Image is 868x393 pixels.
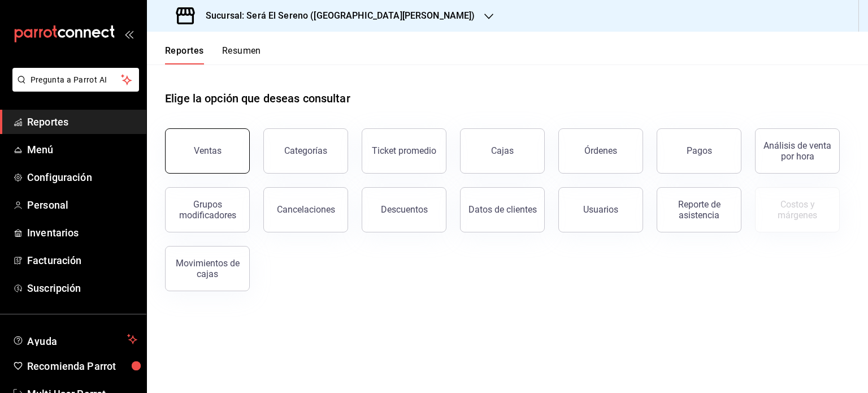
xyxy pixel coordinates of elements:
span: Personal [27,197,137,213]
div: Usuarios [583,204,618,215]
button: Datos de clientes [460,187,545,232]
span: Reportes [27,114,137,129]
button: Usuarios [558,187,643,232]
button: Órdenes [558,128,643,174]
button: Reportes [165,45,204,64]
button: Movimientos de cajas [165,246,250,291]
div: Cancelaciones [277,204,335,215]
span: Menú [27,142,137,157]
div: Pagos [687,145,712,156]
span: Inventarios [27,225,137,240]
button: Ventas [165,128,250,174]
span: Pregunta a Parrot AI [31,74,121,86]
span: Ayuda [27,332,123,346]
div: Descuentos [381,204,428,215]
span: Recomienda Parrot [27,359,137,374]
a: Pregunta a Parrot AI [8,82,139,94]
button: Descuentos [362,187,446,232]
button: Grupos modificadores [165,187,250,232]
button: Pregunta a Parrot AI [12,68,139,92]
h3: Sucursal: Será El Sereno ([GEOGRAPHIC_DATA][PERSON_NAME]) [197,9,475,23]
h1: Elige la opción que deseas consultar [165,90,350,107]
div: Categorías [284,145,327,156]
div: Ticket promedio [372,145,436,156]
button: Resumen [222,45,261,64]
div: Órdenes [584,145,617,156]
div: Análisis de venta por hora [762,140,832,162]
span: Configuración [27,170,137,185]
div: navigation tabs [165,45,261,64]
button: Cancelaciones [263,187,348,232]
div: Datos de clientes [468,204,537,215]
button: Contrata inventarios para ver este reporte [755,187,840,232]
button: Reporte de asistencia [657,187,741,232]
div: Costos y márgenes [762,199,832,221]
button: Análisis de venta por hora [755,128,840,174]
div: Grupos modificadores [172,199,242,221]
div: Ventas [194,145,222,156]
div: Reporte de asistencia [664,199,734,221]
button: open_drawer_menu [124,29,133,38]
button: Pagos [657,128,741,174]
button: Cajas [460,128,545,174]
span: Facturación [27,253,137,268]
button: Ticket promedio [362,128,446,174]
div: Movimientos de cajas [172,258,242,279]
button: Categorías [263,128,348,174]
div: Cajas [491,145,514,156]
span: Suscripción [27,280,137,296]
